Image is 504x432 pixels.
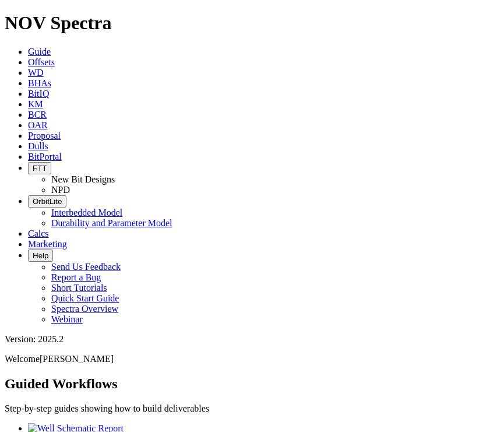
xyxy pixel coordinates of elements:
a: BCR [28,110,47,120]
a: WD [28,68,44,78]
a: Guide [28,47,51,57]
a: KM [28,99,43,109]
a: OAR [28,120,48,130]
a: Webinar [51,314,83,324]
a: Short Tutorials [51,283,107,293]
h1: NOV Spectra [5,12,499,34]
p: Welcome [5,354,499,364]
a: Interbedded Model [51,208,122,217]
span: FTT [33,164,47,173]
a: Marketing [28,239,67,249]
a: Send Us Feedback [51,262,121,272]
a: BitPortal [28,152,62,161]
a: Durability and Parameter Model [51,218,172,228]
a: New Bit Designs [51,174,115,184]
button: FTT [28,162,51,174]
a: Offsets [28,57,55,67]
a: Quick Start Guide [51,293,119,303]
button: OrbitLite [28,195,66,208]
span: Help [33,251,48,260]
div: Version: 2025.2 [5,334,499,345]
a: Calcs [28,229,49,238]
p: Step-by-step guides showing how to build deliverables [5,403,499,414]
span: [PERSON_NAME] [40,354,114,364]
a: NPD [51,185,70,195]
a: Report a Bug [51,272,101,282]
a: Dulls [28,141,48,151]
span: OrbitLite [33,197,62,206]
a: Spectra Overview [51,304,118,314]
h2: Guided Workflows [5,376,499,392]
a: Proposal [28,131,61,141]
button: Help [28,250,53,262]
a: BHAs [28,78,51,88]
a: BitIQ [28,89,49,99]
